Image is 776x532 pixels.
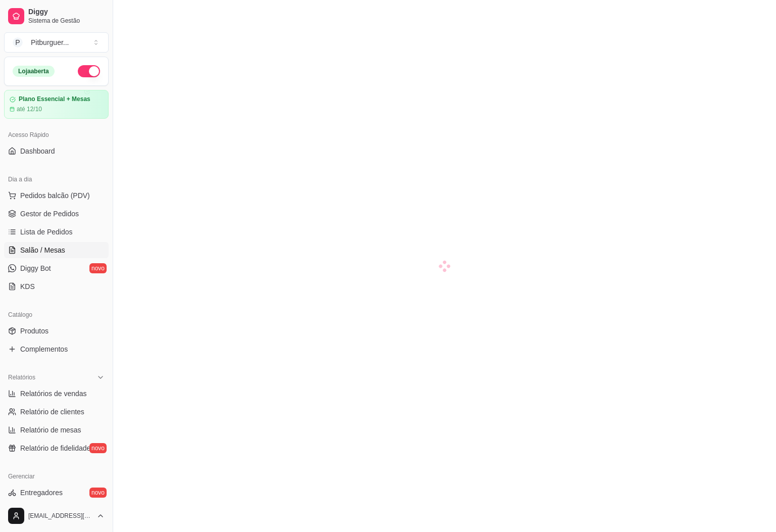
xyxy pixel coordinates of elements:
[4,323,109,339] a: Produtos
[4,260,109,276] a: Diggy Botnovo
[4,307,109,323] div: Catálogo
[4,242,109,258] a: Salão / Mesas
[20,263,51,273] span: Diggy Bot
[20,326,48,336] span: Produtos
[4,143,109,159] a: Dashboard
[20,389,87,399] span: Relatórios de vendas
[4,127,109,143] div: Acesso Rápido
[4,385,109,402] a: Relatórios de vendas
[28,17,105,25] span: Sistema de Gestão
[28,512,92,520] span: [EMAIL_ADDRESS][DOMAIN_NAME]
[20,407,84,417] span: Relatório de clientes
[20,209,79,219] span: Gestor de Pedidos
[4,504,109,528] button: [EMAIL_ADDRESS][DOMAIN_NAME]
[4,404,109,420] a: Relatório de clientes
[20,425,81,435] span: Relatório de mesas
[4,485,109,501] a: Entregadoresnovo
[4,278,109,295] a: KDS
[20,344,68,354] span: Complementos
[4,341,109,357] a: Complementos
[78,65,100,77] button: Alterar Status
[8,373,35,381] span: Relatórios
[4,224,109,240] a: Lista de Pedidos
[20,146,55,156] span: Dashboard
[17,105,42,113] article: até 12/10
[4,422,109,438] a: Relatório de mesas
[4,32,109,53] button: Select a team
[20,488,63,498] span: Entregadores
[20,190,90,201] span: Pedidos balcão (PDV)
[20,281,35,292] span: KDS
[28,8,105,17] span: Diggy
[20,245,65,255] span: Salão / Mesas
[13,66,55,77] div: Loja aberta
[20,227,73,237] span: Lista de Pedidos
[4,440,109,456] a: Relatório de fidelidadenovo
[19,95,90,103] article: Plano Essencial + Mesas
[4,206,109,222] a: Gestor de Pedidos
[4,90,109,119] a: Plano Essencial + Mesasaté 12/10
[4,4,109,28] a: DiggySistema de Gestão
[4,171,109,187] div: Dia a dia
[4,468,109,485] div: Gerenciar
[31,37,69,47] div: Pitburguer ...
[4,187,109,204] button: Pedidos balcão (PDV)
[13,37,23,47] span: P
[20,443,90,453] span: Relatório de fidelidade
